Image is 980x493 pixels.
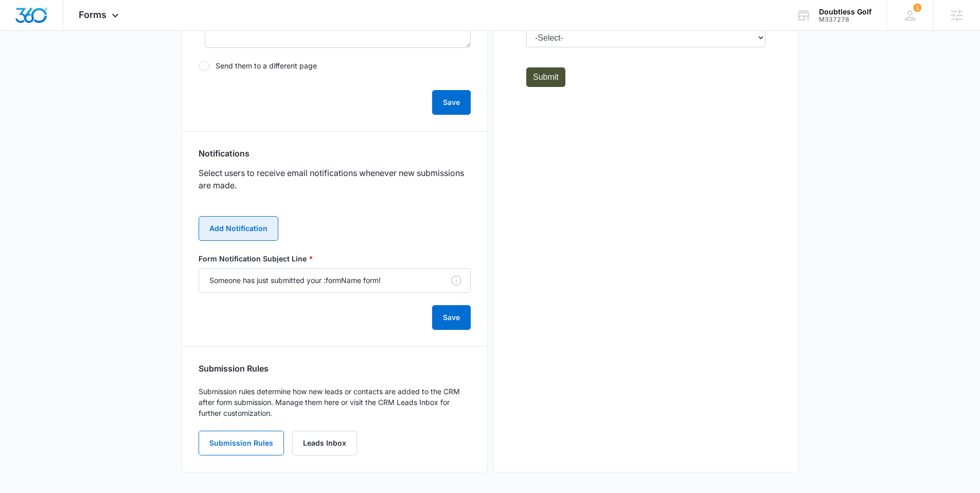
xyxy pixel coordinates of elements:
button: Add Notification [199,216,278,241]
p: Submission rules determine how new leads or contacts are added to the CRM after form submission. ... [199,386,471,418]
button: Save [432,305,471,330]
span: Forms [79,9,106,20]
label: Form Notification Subject Line [199,253,471,264]
h3: Notifications [199,148,250,159]
span: Submit [7,305,32,314]
div: account id [819,16,871,23]
div: notifications count [913,4,921,12]
a: Leads Inbox [292,431,357,455]
button: Save [432,90,471,115]
span: 1 [913,4,921,12]
label: Send them to a different page [199,60,471,72]
h3: Submission Rules [199,363,269,374]
p: Select users to receive email notifications whenever new submissions are made. [199,167,471,191]
button: Submission Rules [199,431,284,455]
div: account name [819,8,871,16]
